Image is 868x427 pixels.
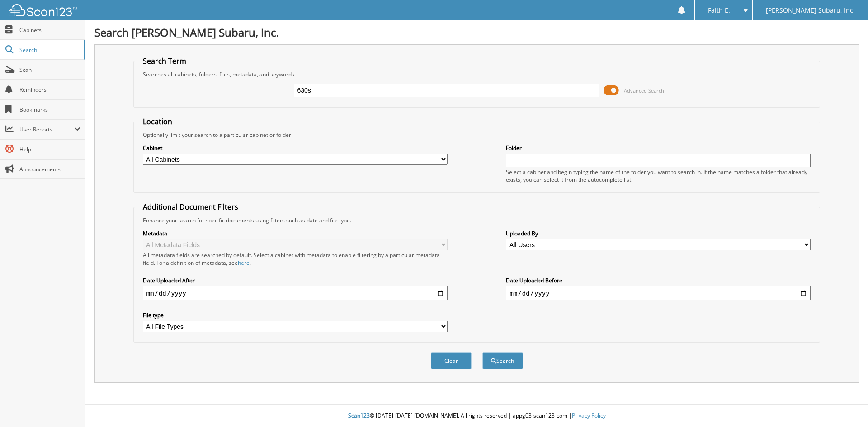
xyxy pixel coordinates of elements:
[482,352,523,369] button: Search
[708,8,730,13] span: Faith E.
[19,66,80,74] span: Scan
[143,311,448,319] label: File type
[624,87,664,94] span: Advanced Search
[506,277,811,284] label: Date Uploaded Before
[9,4,77,16] img: scan123-logo-white.svg
[766,8,855,13] span: [PERSON_NAME] Subaru, Inc.
[238,259,250,267] a: here
[506,230,811,237] label: Uploaded By
[138,131,816,139] div: Optionally limit your search to a particular cabinet or folder
[506,144,811,152] label: Folder
[143,286,448,300] input: start
[143,251,448,267] div: All metadata fields are searched by default. Select a cabinet with metadata to enable filtering b...
[19,165,80,173] span: Announcements
[138,216,816,224] div: Enhance your search for specific documents using filters such as date and file type.
[138,70,816,78] div: Searches all cabinets, folders, files, metadata, and keywords
[143,230,448,237] label: Metadata
[143,144,448,152] label: Cabinet
[143,277,448,284] label: Date Uploaded After
[138,56,191,66] legend: Search Term
[19,126,74,133] span: User Reports
[572,412,606,419] a: Privacy Policy
[94,25,859,40] h1: Search [PERSON_NAME] Subaru, Inc.
[506,168,811,183] div: Select a cabinet and begin typing the name of the folder you want to search in. If the name match...
[85,405,868,427] div: © [DATE]-[DATE] [DOMAIN_NAME]. All rights reserved | appg03-scan123-com |
[348,412,370,419] span: Scan123
[19,145,80,153] span: Help
[19,46,79,54] span: Search
[431,352,472,369] button: Clear
[19,86,80,94] span: Reminders
[138,202,243,212] legend: Additional Document Filters
[506,286,811,300] input: end
[19,26,80,34] span: Cabinets
[19,106,80,113] span: Bookmarks
[138,117,177,127] legend: Location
